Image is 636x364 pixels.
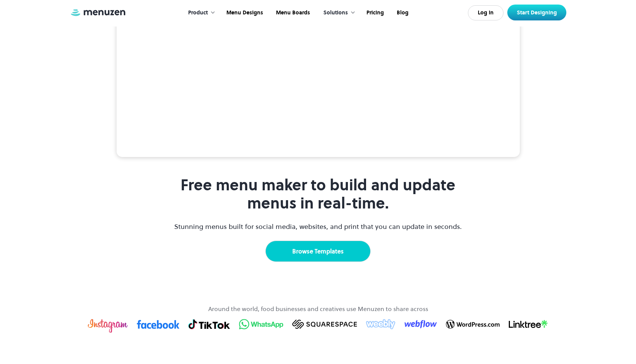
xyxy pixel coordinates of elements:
[265,241,371,262] a: Browse Templates
[208,304,428,313] p: Around the world, food businesses and creatives use Menuzen to share across
[359,1,390,25] a: Pricing
[219,1,269,25] a: Menu Designs
[507,5,566,20] a: Start Designing
[188,9,208,17] div: Product
[269,1,316,25] a: Menu Boards
[468,5,503,20] a: Log In
[390,1,414,25] a: Blog
[173,221,463,232] p: Stunning menus built for social media, websites, and print that you can update in seconds.
[316,1,359,25] div: Solutions
[323,9,348,17] div: Solutions
[173,176,463,212] h1: Free menu maker to build and update menus in real-time.
[181,1,219,25] div: Product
